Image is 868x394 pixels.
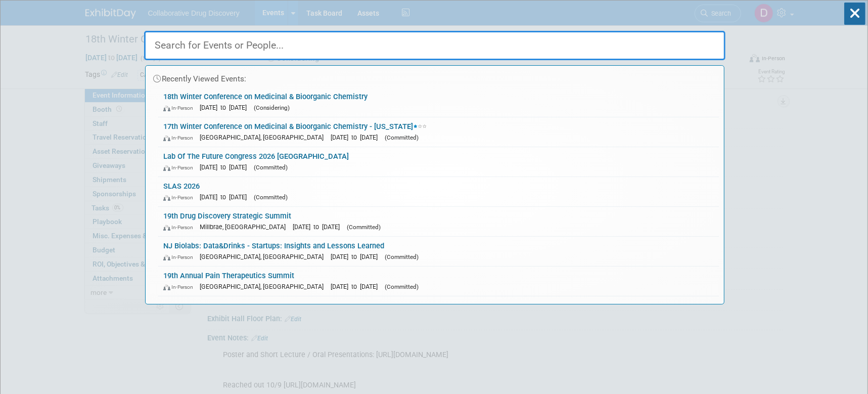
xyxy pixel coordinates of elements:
a: 18th Winter Conference on Medicinal & Bioorganic Chemistry In-Person [DATE] to [DATE] (Considering) [158,87,719,117]
span: [DATE] to [DATE] [293,223,345,231]
div: Recently Viewed Events: [151,66,719,87]
span: Millbrae, [GEOGRAPHIC_DATA] [200,223,291,231]
span: (Committed) [254,164,288,171]
a: 19th Drug Discovery Strategic Summit In-Person Millbrae, [GEOGRAPHIC_DATA] [DATE] to [DATE] (Comm... [158,207,719,236]
span: [GEOGRAPHIC_DATA], [GEOGRAPHIC_DATA] [200,253,329,260]
span: (Considering) [254,104,290,111]
span: [DATE] to [DATE] [331,283,383,290]
span: In-Person [163,194,198,201]
span: In-Person [163,224,198,231]
span: (Committed) [385,283,419,290]
span: (Committed) [385,134,419,141]
span: In-Person [163,105,198,111]
span: In-Person [163,135,198,141]
a: 17th Winter Conference on Medicinal & Bioorganic Chemistry - [US_STATE] In-Person [GEOGRAPHIC_DAT... [158,117,719,147]
a: NJ Biolabs: Data&Drinks - Startups: Insights and Lessons Learned In-Person [GEOGRAPHIC_DATA], [GE... [158,237,719,266]
span: (Committed) [347,224,381,231]
span: [DATE] to [DATE] [200,163,252,171]
a: SLAS 2026 In-Person [DATE] to [DATE] (Committed) [158,177,719,206]
span: (Committed) [385,253,419,260]
span: [GEOGRAPHIC_DATA], [GEOGRAPHIC_DATA] [200,283,329,290]
span: In-Person [163,254,198,260]
span: In-Person [163,284,198,290]
span: [GEOGRAPHIC_DATA], [GEOGRAPHIC_DATA] [200,134,329,141]
span: [DATE] to [DATE] [200,193,252,201]
span: In-Person [163,164,198,171]
span: [DATE] to [DATE] [200,104,252,111]
span: (Committed) [254,194,288,201]
span: [DATE] to [DATE] [331,253,383,260]
a: Lab Of The Future Congress 2026 [GEOGRAPHIC_DATA] In-Person [DATE] to [DATE] (Committed) [158,147,719,177]
input: Search for Events or People... [144,31,725,60]
a: 19th Annual Pain Therapeutics Summit In-Person [GEOGRAPHIC_DATA], [GEOGRAPHIC_DATA] [DATE] to [DA... [158,267,719,296]
span: [DATE] to [DATE] [331,134,383,141]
